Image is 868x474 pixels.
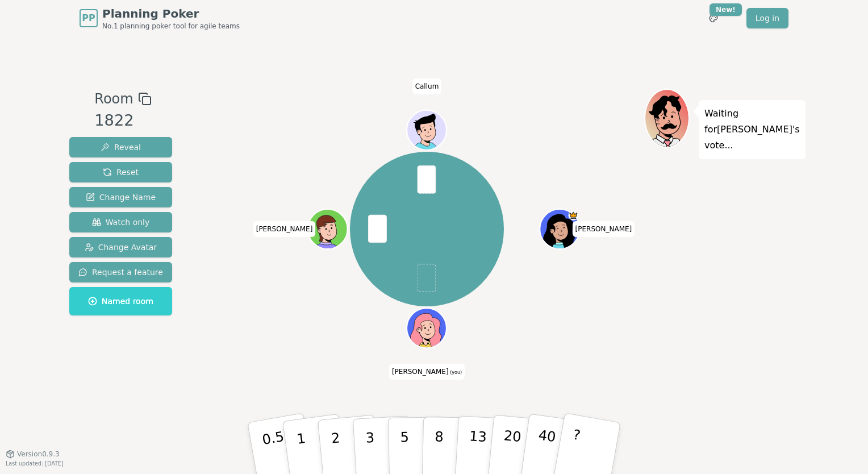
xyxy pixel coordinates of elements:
span: Change Name [86,192,156,203]
div: New! [710,3,742,16]
span: (you) [449,370,462,375]
a: PPPlanning PokerNo.1 planning poker tool for agile teams [80,6,240,31]
span: Click to change your name [253,221,316,237]
p: Waiting for [PERSON_NAME] 's vote... [704,106,800,153]
span: No.1 planning poker tool for agile teams [102,22,240,31]
button: Version0.9.3 [6,450,60,459]
span: Version 0.9.3 [17,450,60,459]
button: Change Avatar [69,237,172,257]
span: Click to change your name [389,364,465,380]
span: PP [82,11,95,25]
button: Request a feature [69,262,172,282]
button: Watch only [69,212,172,232]
span: Click to change your name [412,78,442,94]
span: Last updated: [DATE] [6,460,64,467]
button: Change Name [69,187,172,207]
span: Request a feature [78,267,163,278]
span: Named room [88,296,153,307]
a: Log in [746,8,788,28]
span: Pamela is the host [569,210,579,221]
div: 1822 [94,109,151,132]
button: Reset [69,162,172,182]
span: Watch only [92,217,150,228]
span: Room [94,89,133,109]
button: Named room [69,287,172,315]
button: Click to change your avatar [408,309,446,347]
button: New! [703,8,724,28]
span: Change Avatar [85,242,157,253]
span: Planning Poker [102,6,240,22]
span: Reveal [101,142,141,153]
button: Reveal [69,137,172,157]
span: Reset [103,167,139,178]
span: Click to change your name [573,221,635,237]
